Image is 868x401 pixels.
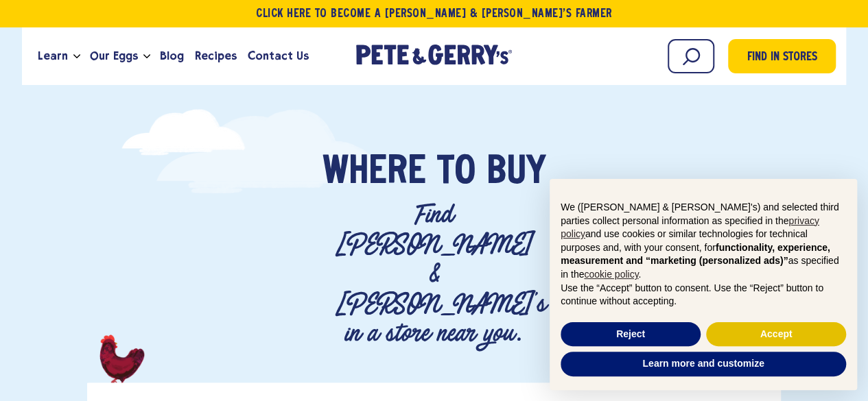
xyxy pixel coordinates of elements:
[706,322,846,347] button: Accept
[336,200,533,348] p: Find [PERSON_NAME] & [PERSON_NAME]'s in a store near you.
[561,201,846,282] p: We ([PERSON_NAME] & [PERSON_NAME]'s) and selected third parties collect personal information as s...
[561,322,701,347] button: Reject
[189,38,242,75] a: Recipes
[195,47,237,64] span: Recipes
[322,152,426,193] span: Where
[84,38,143,75] a: Our Eggs
[160,47,184,64] span: Blog
[143,54,150,59] button: Open the dropdown menu for Our Eggs
[248,47,309,64] span: Contact Us
[728,39,836,73] a: Find in Stores
[242,38,314,75] a: Contact Us
[561,282,846,308] p: Use the “Accept” button to consent. Use the “Reject” button to continue without accepting.
[38,47,68,64] span: Learn
[437,152,476,193] span: To
[90,47,138,64] span: Our Eggs
[561,352,846,376] button: Learn more and customize
[73,54,80,59] button: Open the dropdown menu for Learn
[584,269,638,280] a: cookie policy
[154,38,189,75] a: Blog
[32,38,73,75] a: Learn
[668,39,714,73] input: Search
[486,152,546,193] span: Buy
[747,49,817,67] span: Find in Stores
